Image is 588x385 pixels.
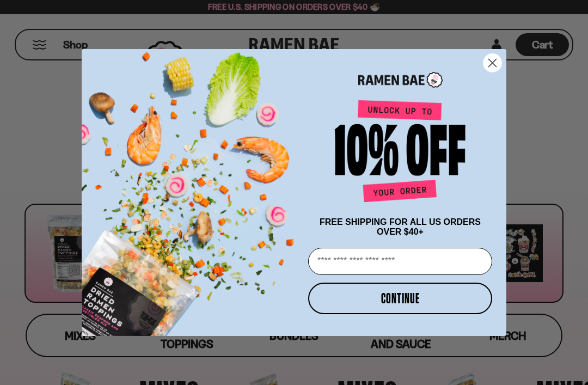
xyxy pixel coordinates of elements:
button: CONTINUE [308,283,492,314]
img: Ramen Bae Logo [358,71,443,89]
img: ce7035ce-2e49-461c-ae4b-8ade7372f32c.png [82,40,304,336]
button: Close dialog [483,53,502,72]
img: Unlock up to 10% off [332,100,468,206]
span: FREE SHIPPING FOR ALL US ORDERS OVER $40+ [320,217,481,236]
